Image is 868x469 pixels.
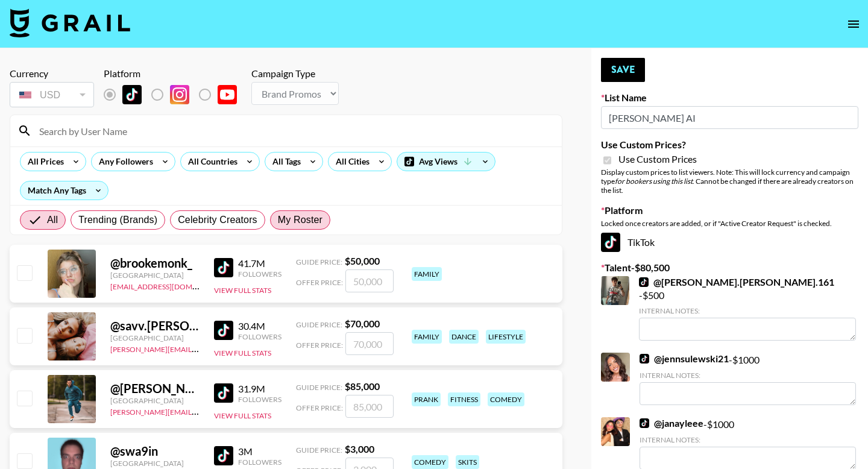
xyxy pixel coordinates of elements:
div: 3M [238,445,281,458]
div: fitness [448,392,480,406]
strong: $ 70,000 [345,318,380,329]
div: - $ 500 [639,276,856,341]
div: skits [456,455,479,469]
div: [GEOGRAPHIC_DATA] [110,396,200,405]
img: TikTok [214,258,233,277]
div: Match Any Tags [20,181,108,200]
img: TikTok [214,321,233,340]
div: 41.7M [238,257,281,269]
div: prank [412,392,441,406]
img: Instagram [170,85,189,104]
div: Currency [10,68,94,80]
img: TikTok [122,85,142,104]
div: dance [449,330,479,344]
div: Display custom prices to list viewers. Note: This will lock currency and campaign type . Cannot b... [601,168,858,195]
span: My Roster [278,213,322,227]
div: List locked to TikTok. [104,82,247,107]
strong: $ 3,000 [345,443,374,455]
input: 85,000 [345,395,394,418]
div: Followers [238,395,281,404]
img: TikTok [640,418,649,428]
div: comedy [412,455,448,469]
div: Avg Views [397,153,495,171]
div: 31.9M [238,383,281,395]
div: USD [12,84,92,105]
div: Campaign Type [251,68,339,80]
img: TikTok [639,277,649,287]
img: TikTok [214,446,233,465]
img: TikTok [214,383,233,403]
a: @jennsulewski21 [640,353,729,365]
label: Use Custom Prices? [601,139,858,151]
div: @ swa9in [110,444,200,459]
div: Platform [104,68,247,80]
span: Guide Price: [296,257,342,266]
div: - $ 1000 [640,353,856,405]
label: Talent - $ 80,500 [601,262,858,274]
a: [PERSON_NAME][EMAIL_ADDRESS][DOMAIN_NAME] [110,405,289,417]
div: Currency is locked to USD [10,80,94,110]
span: Guide Price: [296,383,342,392]
span: All [47,213,58,227]
span: Guide Price: [296,320,342,329]
div: Followers [238,458,281,467]
label: Platform [601,204,858,216]
img: Grail Talent [10,8,130,37]
div: Internal Notes: [640,435,856,444]
div: [GEOGRAPHIC_DATA] [110,459,200,468]
strong: $ 50,000 [345,255,380,266]
div: TikTok [601,233,858,252]
input: Search by User Name [32,121,555,140]
input: 70,000 [345,332,394,355]
div: comedy [488,392,524,406]
div: Followers [238,332,281,341]
span: Use Custom Prices [618,153,697,165]
strong: $ 85,000 [345,380,380,392]
div: 30.4M [238,320,281,332]
img: TikTok [601,233,620,252]
span: Guide Price: [296,445,342,455]
div: All Prices [20,153,66,171]
a: @[PERSON_NAME].[PERSON_NAME].161 [639,276,834,288]
button: Save [601,58,645,82]
label: List Name [601,92,858,104]
div: @ savv.[PERSON_NAME] [110,318,200,333]
div: lifestyle [486,330,526,344]
div: Internal Notes: [640,371,856,380]
button: View Full Stats [214,286,271,295]
a: [PERSON_NAME][EMAIL_ADDRESS][DOMAIN_NAME] [110,342,289,354]
div: @ brookemonk_ [110,256,200,271]
div: All Cities [329,153,372,171]
img: TikTok [640,354,649,364]
div: All Countries [181,153,240,171]
a: @janayleee [640,417,703,429]
span: Offer Price: [296,278,343,287]
span: Celebrity Creators [178,213,257,227]
div: Followers [238,269,281,279]
div: family [412,330,442,344]
div: Locked once creators are added, or if "Active Creator Request" is checked. [601,219,858,228]
a: [EMAIL_ADDRESS][DOMAIN_NAME] [110,280,231,291]
span: Offer Price: [296,403,343,412]
div: family [412,267,442,281]
div: All Tags [265,153,303,171]
div: Any Followers [92,153,156,171]
button: View Full Stats [214,411,271,420]
img: YouTube [218,85,237,104]
span: Trending (Brands) [78,213,157,227]
div: @ [PERSON_NAME].[PERSON_NAME] [110,381,200,396]
input: 50,000 [345,269,394,292]
div: Internal Notes: [639,306,856,315]
div: [GEOGRAPHIC_DATA] [110,333,200,342]
button: open drawer [841,12,866,36]
button: View Full Stats [214,348,271,357]
div: [GEOGRAPHIC_DATA] [110,271,200,280]
em: for bookers using this list [615,177,693,186]
span: Offer Price: [296,341,343,350]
